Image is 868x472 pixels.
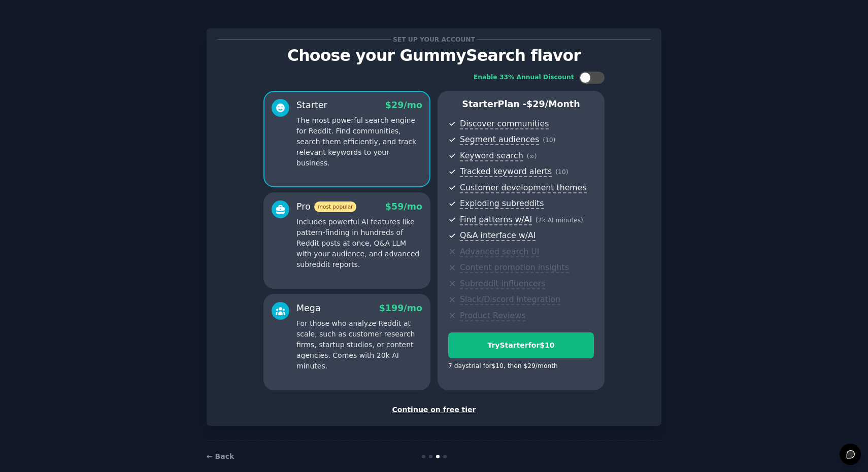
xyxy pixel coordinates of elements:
[296,99,327,112] div: Starter
[296,115,422,168] p: The most powerful search engine for Reddit. Find communities, search them efficiently, and track ...
[385,100,422,110] span: $ 29 /mo
[460,215,532,225] span: Find patterns w/AI
[460,230,536,241] span: Q&A interface w/AI
[448,332,594,358] button: TryStarterfor$10
[536,217,583,224] span: ( 2k AI minutes )
[460,166,552,177] span: Tracked keyword alerts
[449,340,593,351] div: Try Starter for $10
[460,119,549,129] span: Discover communities
[460,183,587,193] span: Customer development themes
[460,294,560,305] span: Slack/Discord integration
[543,137,555,144] span: ( 10 )
[460,134,539,145] span: Segment audiences
[448,98,594,111] p: Starter Plan -
[314,201,357,212] span: most popular
[448,362,558,371] div: 7 days trial for $10 , then $ 29 /month
[460,151,523,161] span: Keyword search
[460,247,539,257] span: Advanced search UI
[391,34,477,45] span: Set up your account
[207,452,234,460] a: ← Back
[527,153,537,160] span: ( ∞ )
[526,99,580,109] span: $ 29 /month
[296,200,356,213] div: Pro
[296,302,321,315] div: Mega
[555,168,568,176] span: ( 10 )
[474,73,574,82] div: Enable 33% Annual Discount
[217,47,651,64] p: Choose your GummySearch flavor
[385,201,422,212] span: $ 59 /mo
[460,311,525,321] span: Product Reviews
[296,318,422,372] p: For those who analyze Reddit at scale, such as customer research firms, startup studios, or conte...
[460,279,545,289] span: Subreddit influencers
[296,217,422,270] p: Includes powerful AI features like pattern-finding in hundreds of Reddit posts at once, Q&A LLM w...
[217,404,651,415] div: Continue on free tier
[460,198,544,209] span: Exploding subreddits
[460,262,569,273] span: Content promotion insights
[379,303,422,313] span: $ 199 /mo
